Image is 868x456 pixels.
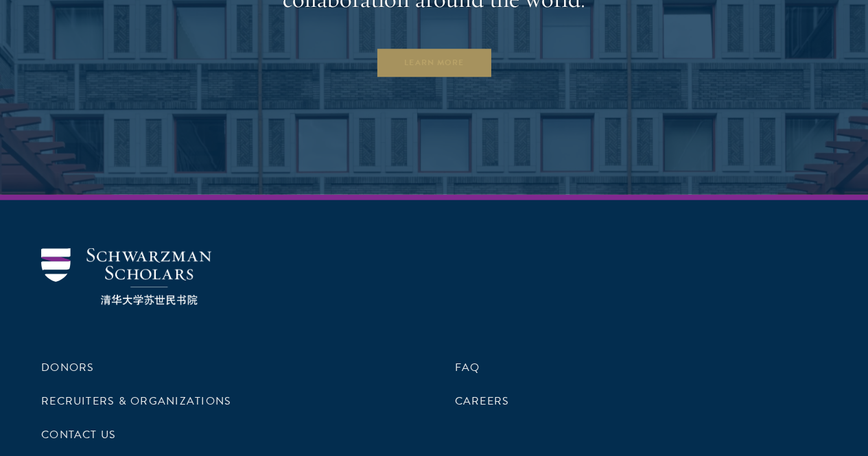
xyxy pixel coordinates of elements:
a: Contact Us [41,427,116,443]
a: Recruiters & Organizations [41,393,231,409]
a: FAQ [455,359,480,376]
img: Schwarzman Scholars [41,248,211,305]
a: Careers [455,393,510,409]
a: Learn More [375,48,493,79]
a: Donors [41,359,94,376]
